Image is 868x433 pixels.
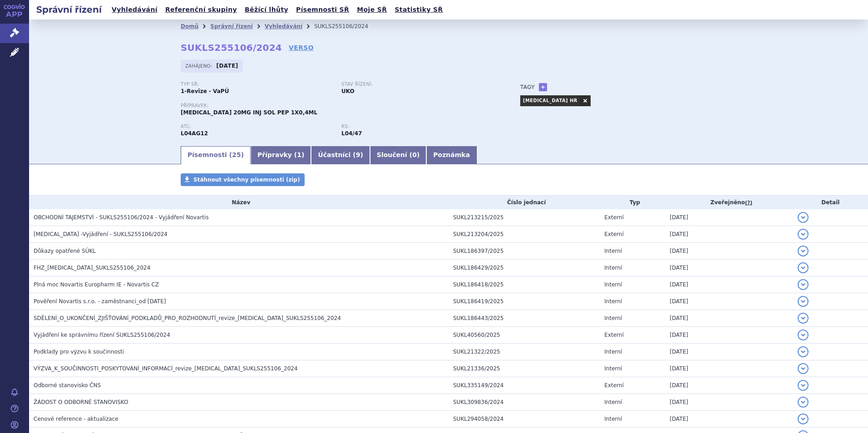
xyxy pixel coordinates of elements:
span: Interní [604,298,622,305]
td: SUKL186429/2025 [449,260,600,276]
span: 1 [297,151,301,158]
strong: SUKLS255106/2024 [181,42,282,53]
th: Detail [793,196,868,209]
strong: léčivé přípravky s obsahem léčivé látky ofatumumab (ATC L04AA52) [341,130,362,137]
p: Stav řízení: [341,82,493,87]
span: Pověření Novartis s.r.o. - zaměstnanci_od 12.03.2025 [34,298,166,305]
span: Externí [604,332,623,338]
h2: Správní řízení [29,3,109,16]
li: SUKLS255106/2024 [314,20,380,33]
a: Správní řízení [210,23,253,30]
span: Odborné stanovisko ČNS [34,382,101,389]
th: Typ [600,196,665,209]
strong: UKO [341,88,355,94]
a: Sloučení (0) [370,146,426,164]
span: 25 [232,151,241,158]
td: [DATE] [665,377,793,394]
strong: [DATE] [217,63,238,69]
strong: OFATUMUMAB [181,130,208,137]
span: Externí [604,214,623,221]
span: Interní [604,349,622,355]
td: SUKL186397/2025 [449,243,600,260]
abbr: (?) [745,200,752,206]
td: [DATE] [665,226,793,243]
a: Statistiky SŘ [392,4,445,16]
td: SUKL186443/2025 [449,310,600,327]
td: SUKL294058/2024 [449,411,600,428]
td: [DATE] [665,360,793,377]
td: [DATE] [665,260,793,276]
span: ŽÁDOST O ODBORNÉ STANOVISKO [34,399,128,405]
span: Interní [604,365,622,372]
a: Písemnosti (25) [181,146,251,164]
span: Interní [604,248,622,254]
span: Plná moc Novartis Europharm IE - Novartis CZ [34,281,159,288]
td: SUKL213215/2025 [449,209,600,226]
button: detail [798,296,809,307]
th: Zveřejněno [665,196,793,209]
a: VERSO [289,43,314,52]
span: Interní [604,265,622,271]
button: detail [798,363,809,374]
th: Název [29,196,449,209]
span: Interní [604,399,622,405]
span: Podklady pro výzvu k součinnosti [34,349,124,355]
button: detail [798,313,809,324]
td: SUKL309836/2024 [449,394,600,411]
td: SUKL186418/2025 [449,276,600,293]
span: Externí [604,382,623,389]
td: [DATE] [665,344,793,360]
td: SUKL335149/2024 [449,377,600,394]
td: SUKL21322/2025 [449,344,600,360]
button: detail [798,212,809,223]
button: detail [798,397,809,408]
button: detail [798,413,809,424]
a: Písemnosti SŘ [293,4,352,16]
span: Zahájeno: [185,62,214,69]
span: VÝZVA_K_SOUČINNOSTI_POSKYTOVÁNÍ_INFORMACÍ_revize_ofatumumab_SUKLS255106_2024 [34,365,298,372]
button: detail [798,262,809,273]
th: Číslo jednací [449,196,600,209]
td: SUKL186419/2025 [449,293,600,310]
td: [DATE] [665,411,793,428]
span: 0 [412,151,417,158]
button: detail [798,279,809,290]
span: FHZ_ofatumumab_SUKLS255106_2024 [34,265,150,271]
a: Běžící lhůty [242,4,291,16]
span: OBCHODNÍ TAJEMSTVÍ - SUKLS255106/2024 - Vyjádření Novartis [34,214,209,221]
button: detail [798,229,809,240]
a: Přípravky (1) [251,146,311,164]
span: Externí [604,231,623,237]
a: Referenční skupiny [163,4,240,16]
a: Vyhledávání [265,23,302,30]
td: [DATE] [665,293,793,310]
td: [DATE] [665,209,793,226]
a: Vyhledávání [109,4,160,16]
span: SDĚLENÍ_O_UKONČENÍ_ZJIŠŤOVÁNÍ_PODKLADŮ_PRO_ROZHODNUTÍ_revize_ofatumumab_SUKLS255106_2024 [34,315,341,321]
a: Moje SŘ [354,4,390,16]
span: Důkazy opatřené SÚKL [34,248,96,254]
td: [DATE] [665,276,793,293]
td: [DATE] [665,310,793,327]
button: detail [798,246,809,256]
a: Stáhnout všechny písemnosti (zip) [181,173,305,186]
a: + [539,83,547,91]
p: Typ SŘ: [181,82,332,87]
button: detail [798,346,809,357]
button: detail [798,330,809,340]
td: [DATE] [665,327,793,344]
a: Poznámka [426,146,477,164]
span: Interní [604,315,622,321]
span: Cenové reference - aktualizace [34,416,118,422]
p: ATC: [181,124,332,129]
span: Vyjádření ke správnímu řízení SUKLS255106/2024 [34,332,170,338]
td: SUKL40560/2025 [449,327,600,344]
span: Interní [604,416,622,422]
a: [MEDICAL_DATA] HR [520,95,580,106]
span: Stáhnout všechny písemnosti (zip) [193,177,300,183]
span: Interní [604,281,622,288]
td: [DATE] [665,394,793,411]
a: Účastníci (9) [311,146,370,164]
span: [MEDICAL_DATA] 20MG INJ SOL PEP 1X0,4ML [181,109,317,116]
span: Ofatumumab -Vyjádření - SUKLS255106/2024 [34,231,168,237]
